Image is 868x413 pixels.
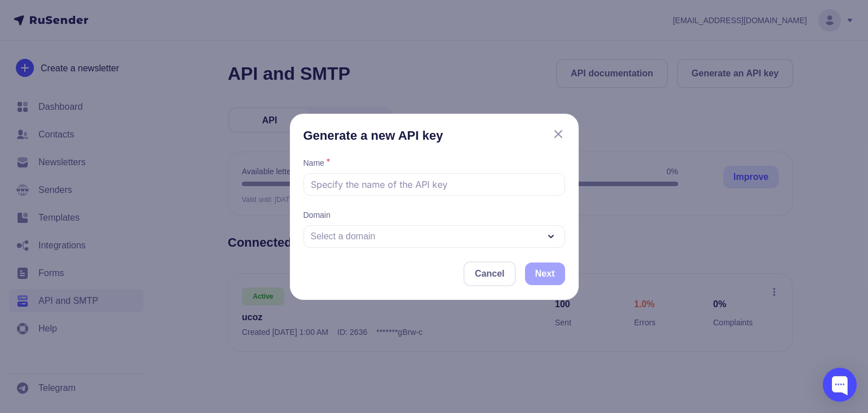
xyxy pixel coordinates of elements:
font: Domain [303,210,331,220]
font: Cancel [475,269,504,278]
input: Specify the name of the API key [303,173,565,196]
font: Name [303,158,324,167]
font: Select a domain [311,231,376,241]
font: Generate a new API key [303,128,443,143]
button: Cancel [463,261,515,286]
